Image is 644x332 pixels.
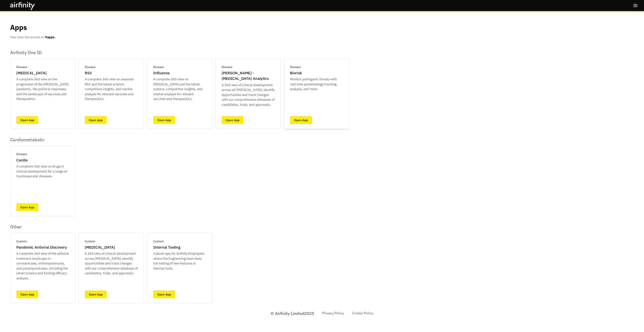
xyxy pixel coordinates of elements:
[10,137,75,143] p: Cardiometabolic
[16,157,28,163] p: Cardio
[45,35,56,39] b: 9 apps.
[290,77,343,92] p: Monitor pathogenic threats with real time epidemiology tracking, analysis, and more.
[290,65,301,69] p: Disease
[85,239,95,244] p: Custom
[290,70,302,76] p: Biorisk
[85,65,96,69] p: Disease
[16,152,27,156] p: Disease
[222,70,274,82] p: [PERSON_NAME] - [MEDICAL_DATA] Analytics
[16,164,69,179] p: A complete 360 view on drugs in clinical development for a range of Cardiovascular diseases.
[153,65,164,69] p: Disease
[16,245,67,250] p: Pandemic Antiviral Discovery
[153,251,206,271] p: Custom app for Airfinity Employees where the Engineering team does live testing of new features o...
[85,116,107,124] a: Open App
[16,116,38,124] a: Open App
[153,70,170,76] p: Influenza
[85,290,107,298] a: Open App
[10,22,27,33] p: Apps
[222,83,274,107] p: A 360 view of clinical development across all [MEDICAL_DATA]; identify opportunities and track ch...
[10,35,56,40] p: Your plan has access to
[10,224,212,230] p: Other
[85,245,115,250] p: [MEDICAL_DATA]
[16,203,38,211] a: Open App
[10,50,349,55] p: Airfinity One ID
[153,290,175,298] a: Open App
[16,239,27,244] p: Custom
[322,311,344,316] a: Privacy Policy
[153,245,180,250] p: Internal Tooling
[222,65,232,69] p: Disease
[271,310,314,316] p: © Airfinity Limited 2025
[16,77,69,102] p: A complete 360 view on the progression of the [MEDICAL_DATA] pandemic, the political responses, a...
[352,311,373,316] a: Cookie Policy
[153,239,164,244] p: Custom
[85,77,138,102] p: A complete 360 view on seasonal RSV and the latest science, competitive insights, and market anal...
[85,251,138,276] p: A 360 view of clinical development across [MEDICAL_DATA]; identify opportunities and track change...
[16,65,27,69] p: Disease
[153,116,175,124] a: Open App
[85,70,92,76] p: RSV
[16,251,69,281] p: A complete 360 view of the antiviral treatment landscape in coronaviruses, orthomyxoviruses, and ...
[16,70,47,76] p: [MEDICAL_DATA]
[16,290,38,298] a: Open App
[153,77,206,102] p: A complete 360 view on [MEDICAL_DATA] and the latest science, competitive insights, and market an...
[222,116,244,124] a: Open App
[290,116,312,124] a: Open App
